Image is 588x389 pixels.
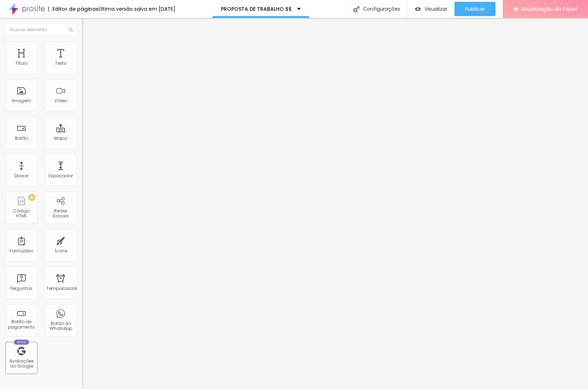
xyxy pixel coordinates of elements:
[10,248,33,254] font: Formulário
[15,135,28,141] font: Botão
[52,208,69,219] font: Redes Sociais
[10,285,32,291] font: Perguntas
[55,248,67,254] font: Ícone
[12,98,31,104] font: Imagem
[54,135,67,141] font: Mapa
[14,173,29,179] font: Divisor
[99,5,175,13] font: Última versão salva em [DATE]
[465,5,485,13] font: Publicar
[454,2,496,16] button: Publicar
[49,320,72,331] font: Botão do WhatsApp
[521,5,577,13] font: Atualização do Fazer
[353,6,360,12] img: Ícone
[5,23,77,36] input: Buscar elemento
[82,18,588,389] iframe: Editor
[49,173,73,179] font: Espaçador
[415,6,421,12] img: view-1.svg
[46,285,77,291] font: Temporizador
[221,5,292,13] font: PROPOSTA DE TRABALHO $$
[363,5,400,13] font: Configurações
[17,340,26,344] font: Novo
[54,98,67,104] font: Vídeo
[15,60,27,66] font: Título
[55,60,66,66] font: Texto
[9,358,34,369] font: Avaliações do Google
[52,5,99,13] font: Editor de páginas
[69,28,73,32] img: Ícone
[408,2,454,16] button: Visualizar
[13,208,30,219] font: Código HTML
[424,5,447,13] font: Visualizar
[8,319,35,330] font: Botão de pagamento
